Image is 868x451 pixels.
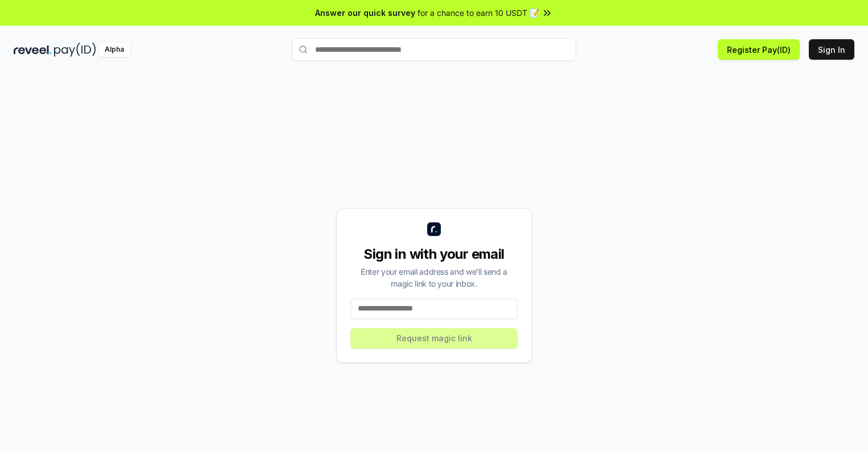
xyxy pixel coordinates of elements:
img: pay_id [54,43,96,57]
button: Register Pay(ID) [718,39,800,60]
button: Sign In [809,39,854,60]
span: Answer our quick survey [315,7,415,19]
div: Alpha [98,43,130,57]
div: Sign in with your email [350,245,518,263]
img: reveel_dark [14,43,52,57]
span: for a chance to earn 10 USDT 📝 [418,7,539,19]
div: Enter your email address and we’ll send a magic link to your inbox. [350,266,518,289]
img: logo_small [427,222,441,236]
